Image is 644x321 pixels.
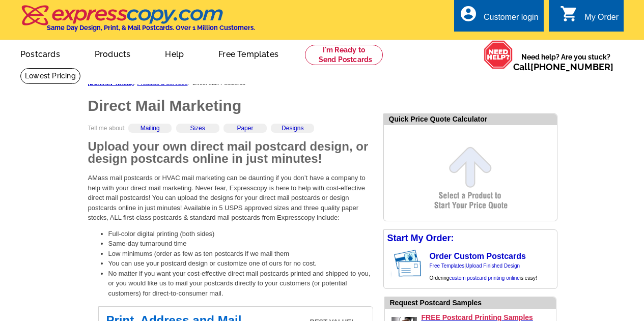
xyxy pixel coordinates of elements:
[88,173,373,223] p: AMass mail postcards or HVAC mail marketing can be daunting if you don’t have a company to help w...
[384,247,392,280] img: background image for postcard
[449,275,519,281] a: custom postcard printing online
[459,11,539,24] a: account_circle Customer login
[108,239,373,249] li: Same-day turnaround time
[149,41,200,65] a: Help
[4,41,76,65] a: Postcards
[430,263,465,269] a: Free Templates
[459,5,478,23] i: account_circle
[466,263,520,269] a: Upload Finished Design
[560,11,619,24] a: shopping_cart My Order
[141,125,160,132] a: Mailing
[282,125,303,132] a: Designs
[88,124,373,140] div: Tell me about:
[392,247,428,280] img: post card showing stamp and address area
[484,13,539,27] div: Customer login
[47,24,255,32] h4: Same Day Design, Print, & Mail Postcards. Over 1 Million Customers.
[384,114,557,125] div: Quick Price Quote Calculator
[20,12,255,32] a: Same Day Design, Print, & Mail Postcards. Over 1 Million Customers.
[88,98,373,113] h1: Direct Mail Marketing
[513,62,613,72] span: Call
[513,52,619,72] span: Need help? Are you stuck?
[430,263,537,281] span: | Ordering is easy!
[88,140,373,165] h2: Upload your own direct mail postcard design, or design postcards online in just minutes!
[584,13,619,27] div: My Order
[108,229,373,239] li: Full-color digital printing (both sides)
[484,40,513,69] img: help
[430,252,526,260] a: Order Custom Postcards
[530,62,613,72] a: [PHONE_NUMBER]
[237,125,253,132] a: Paper
[560,5,578,23] i: shopping_cart
[108,269,373,299] li: No matter if you want your cost-effective direct mail postcards printed and shipped to you, or yo...
[108,258,373,269] li: You can use your postcard design or customize one of ours for no cost.
[390,298,556,308] div: Request Postcard Samples
[78,41,147,65] a: Products
[384,230,557,247] div: Start My Order:
[108,249,373,259] li: Low minimums (order as few as ten postcards if we mail them
[190,125,205,132] a: Sizes
[202,41,295,65] a: Free Templates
